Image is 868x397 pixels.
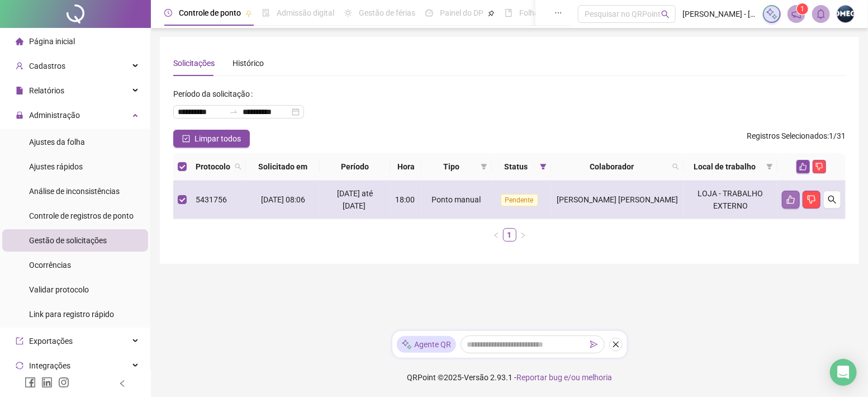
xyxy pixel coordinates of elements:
[688,160,762,173] span: Local de trabalho
[262,9,270,17] span: file-done
[672,163,679,170] span: search
[29,337,73,346] span: Exportações
[173,130,250,148] button: Limpar todos
[797,3,808,15] sup: 1
[196,160,230,173] span: Protocolo
[118,380,126,387] span: left
[29,211,134,220] span: Controle de registros de ponto
[501,194,538,206] span: Pendente
[481,163,487,170] span: filter
[196,195,227,204] span: 5431756
[830,359,857,386] div: Open Intercom Messenger
[173,85,257,103] label: Período da solicitação
[344,9,352,17] span: sun
[490,228,503,242] li: Página anterior
[799,163,807,171] span: like
[151,358,868,397] footer: QRPoint © 2025 - 2.93.1 -
[661,10,670,18] span: search
[801,5,805,13] span: 1
[245,10,252,17] span: pushpin
[764,158,775,175] span: filter
[496,160,535,173] span: Status
[16,362,23,370] span: sync
[229,107,238,116] span: to
[164,9,172,17] span: clock-circle
[29,236,107,245] span: Gestão de solicitações
[505,9,513,17] span: book
[520,232,527,239] span: right
[538,158,549,175] span: filter
[540,163,547,170] span: filter
[246,153,320,181] th: Solicitado em
[401,339,412,351] img: sparkle-icon.fc2bf0ac1784a2077858766a79e2daf3.svg
[235,163,241,170] span: search
[519,8,591,17] span: Folha de pagamento
[747,131,827,140] span: Registros Selecionados
[815,163,823,171] span: dislike
[29,162,83,171] span: Ajustes rápidos
[29,261,71,270] span: Ocorrências
[16,337,23,345] span: export
[426,160,476,173] span: Tipo
[359,8,415,17] span: Gestão de férias
[390,153,422,181] th: Hora
[233,57,264,69] div: Histórico
[320,153,390,181] th: Período
[464,373,488,382] span: Versão
[590,341,598,348] span: send
[516,228,530,242] li: Próxima página
[16,62,23,70] span: user-add
[556,160,668,173] span: Colaborador
[25,377,36,388] span: facebook
[41,377,53,388] span: linkedin
[516,373,612,382] span: Reportar bug e/ou melhoria
[478,158,490,175] span: filter
[816,9,826,19] span: bell
[397,336,456,353] div: Agente QR
[791,9,801,19] span: notification
[504,229,516,241] a: 1
[229,107,238,116] span: swap-right
[29,62,65,70] span: Cadastros
[58,377,69,388] span: instagram
[431,195,481,204] span: Ponto manual
[277,8,334,17] span: Admissão digital
[179,8,241,17] span: Controle de ponto
[16,37,23,45] span: home
[684,181,777,219] td: LOJA - TRABALHO EXTERNO
[440,8,483,17] span: Painel do DP
[554,9,562,17] span: ellipsis
[425,9,433,17] span: dashboard
[29,285,89,294] span: Validar protocolo
[29,86,64,95] span: Relatórios
[29,111,80,120] span: Administração
[807,195,816,204] span: dislike
[395,195,415,204] span: 18:00
[516,228,530,242] button: right
[837,6,854,22] img: 55382
[557,195,678,204] span: [PERSON_NAME] [PERSON_NAME]
[16,111,23,119] span: lock
[766,8,778,20] img: sparkle-icon.fc2bf0ac1784a2077858766a79e2daf3.svg
[233,158,244,175] span: search
[29,138,85,146] span: Ajustes da folha
[195,133,241,145] span: Limpar todos
[670,158,681,175] span: search
[682,8,756,20] span: [PERSON_NAME] - [PERSON_NAME]
[828,195,837,204] span: search
[29,37,75,46] span: Página inicial
[16,87,23,94] span: file
[766,163,773,170] span: filter
[261,195,305,204] span: [DATE] 08:06
[612,341,620,348] span: close
[490,228,503,242] button: left
[173,57,215,69] div: Solicitações
[493,232,500,239] span: left
[503,228,516,242] li: 1
[337,189,373,210] span: [DATE] até [DATE]
[488,10,495,17] span: pushpin
[29,361,70,370] span: Integrações
[786,195,795,204] span: like
[29,187,120,196] span: Análise de inconsistências
[29,310,114,319] span: Link para registro rápido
